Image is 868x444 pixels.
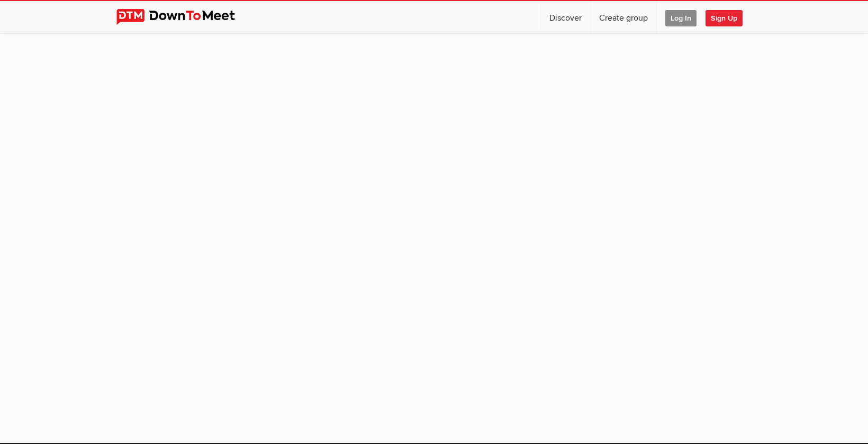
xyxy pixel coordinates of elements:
img: DownToMeet [116,9,251,25]
span: Log In [665,10,697,26]
a: Log In [657,1,705,33]
a: Discover [541,1,590,33]
a: Create group [591,1,656,33]
a: Sign Up [706,1,751,33]
span: Sign Up [706,10,743,26]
